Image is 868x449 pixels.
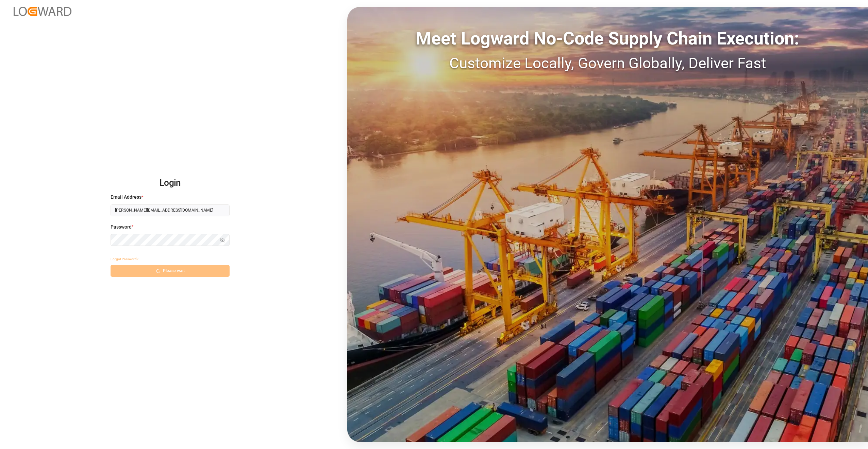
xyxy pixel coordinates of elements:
span: Password [111,223,132,231]
img: Logward_new_orange.png [14,7,71,16]
input: Enter your email [111,204,230,216]
span: Email Address [111,194,141,201]
div: Customize Locally, Govern Globally, Deliver Fast [347,52,868,74]
div: Meet Logward No-Code Supply Chain Execution: [347,25,868,52]
h2: Login [111,172,230,194]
